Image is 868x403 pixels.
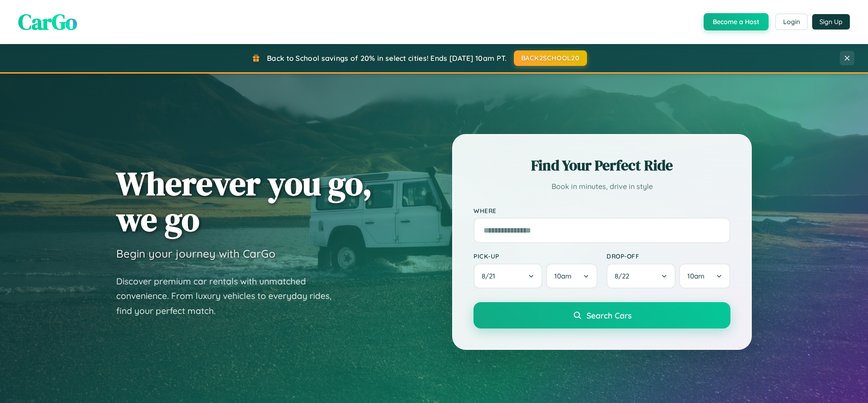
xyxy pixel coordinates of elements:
[775,14,808,30] button: Login
[679,264,730,289] button: 10am
[473,264,542,289] button: 8/21
[473,155,730,175] h2: Find Your Perfect Ride
[812,14,850,30] button: Sign Up
[587,310,631,320] span: Search Cars
[482,272,500,280] span: 8 / 21
[473,206,730,214] label: Where
[704,13,769,30] button: Become a Host
[116,274,343,318] p: Discover premium car rentals with unmatched convenience. From luxury vehicles to everyday rides, ...
[607,264,676,289] button: 8/22
[554,272,572,280] span: 10am
[514,50,587,66] button: BACK2SCHOOL20
[473,252,597,260] label: Pick-up
[473,180,730,193] p: Book in minutes, drive in style
[267,54,507,63] span: Back to School savings of 20% in select cities! Ends [DATE] 10am PT.
[546,264,597,289] button: 10am
[18,7,77,37] span: CarGo
[473,302,730,328] button: Search Cars
[615,272,634,280] span: 8 / 22
[116,247,276,260] h3: Begin your journey with CarGo
[116,165,372,237] h1: Wherever you go, we go
[607,252,730,260] label: Drop-off
[687,272,705,280] span: 10am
